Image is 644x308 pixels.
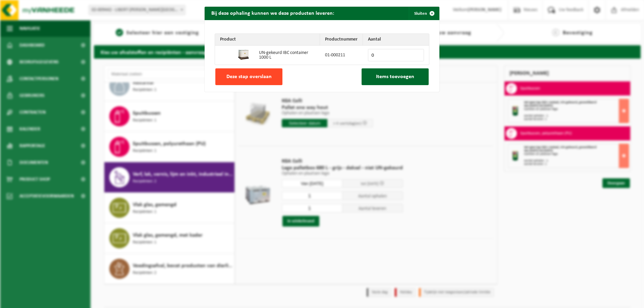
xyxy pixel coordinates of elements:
span: Deze stap overslaan [226,74,272,79]
th: Aantal [363,34,429,46]
td: 01-000211 [320,46,363,65]
img: 01-000211 [238,49,249,60]
button: Sluiten [409,7,439,20]
th: Productnummer [320,34,363,46]
th: Product [215,34,320,46]
button: Items toevoegen [362,68,429,85]
button: Deze stap overslaan [215,68,282,85]
td: UN-gekeurd IBC container 1000 L [254,46,320,65]
h2: Bij deze ophaling kunnen we deze producten leveren: [205,7,341,19]
span: Items toevoegen [376,74,414,79]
